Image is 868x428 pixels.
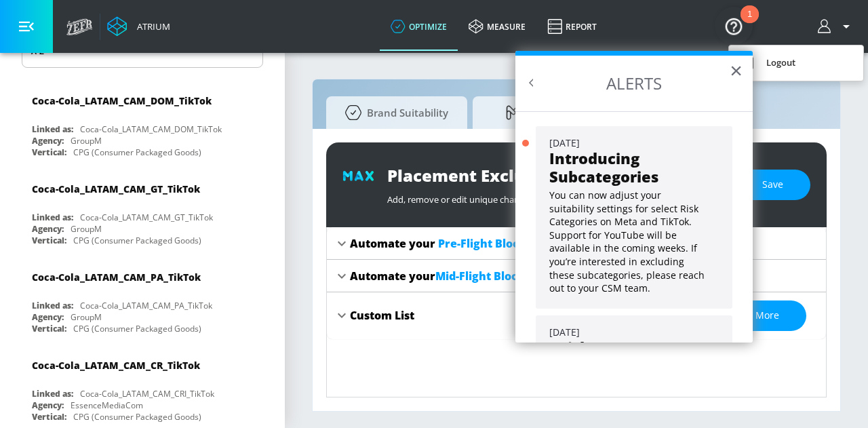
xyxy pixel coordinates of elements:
button: Back to Resource Center Home [525,76,538,90]
strong: Introducing Subcategories [549,148,658,186]
button: Close [730,60,743,81]
div: Logout [739,55,853,71]
p: You can now adjust your suitability settings for select Risk Categories on Meta and TikTok. Suppo... [549,189,709,295]
strong: "Risky News" Youtube Setting [549,337,675,375]
button: Open Resource Center, 1 new notification [715,7,753,45]
h2: ALERTS [515,56,753,111]
div: 1 [747,14,752,32]
div: Resource Center [515,51,753,343]
a: Logout [729,55,863,71]
div: [DATE] [549,136,719,150]
div: [DATE] [549,326,719,339]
